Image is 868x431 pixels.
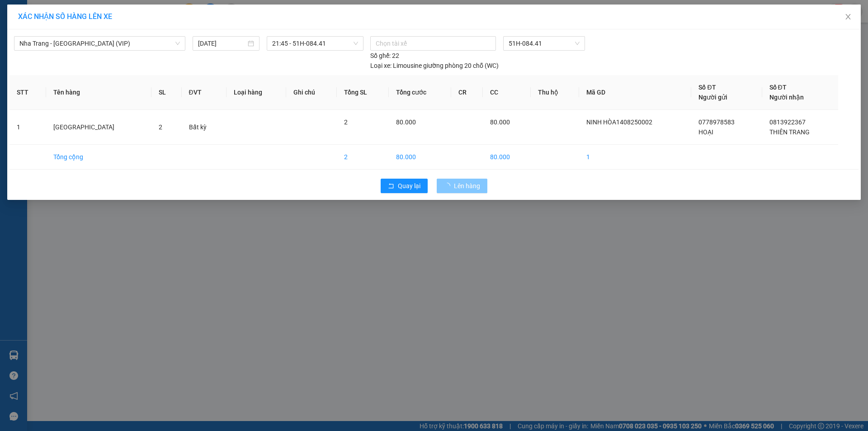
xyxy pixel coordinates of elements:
button: rollbackQuay lại [381,179,428,193]
span: close [844,13,852,20]
span: 80.000 [490,118,510,126]
span: rollback [388,183,394,190]
span: 21:45 - 51H-084.41 [272,37,358,50]
th: Ghi chú [286,75,337,110]
span: Quay lại [398,181,420,191]
button: Lên hàng [437,179,487,193]
span: Số ghế: [370,51,391,61]
th: STT [9,75,46,110]
span: 80.000 [396,118,416,126]
span: Người gửi [698,94,727,101]
span: XÁC NHẬN SỐ HÀNG LÊN XE [18,12,112,21]
span: 51H-084.41 [509,37,579,50]
td: 1 [9,110,46,145]
button: Close [835,5,861,30]
span: NINH HÒA1408250002 [586,118,652,126]
input: 14/08/2025 [198,38,246,48]
span: THIÊN TRANG [769,128,810,136]
div: Limousine giường phòng 20 chỗ (WC) [370,61,499,71]
th: Tổng cước [389,75,451,110]
td: 80.000 [483,145,531,170]
div: 22 [370,51,399,61]
th: Mã GD [579,75,691,110]
td: Tổng cộng [46,145,151,170]
td: Bất kỳ [182,110,226,145]
span: loading [444,183,454,189]
span: Loại xe: [370,61,392,71]
td: 80.000 [389,145,451,170]
th: ĐVT [182,75,226,110]
span: Nha Trang - Sài Gòn (VIP) [19,37,180,50]
span: Số ĐT [769,84,787,91]
span: Người nhận [769,94,804,101]
th: CC [483,75,531,110]
span: 2 [344,118,348,126]
span: Lên hàng [454,181,480,191]
td: [GEOGRAPHIC_DATA] [46,110,151,145]
th: Loại hàng [226,75,286,110]
span: 0813922367 [769,118,806,126]
th: Tổng SL [337,75,389,110]
td: 2 [337,145,389,170]
span: Số ĐT [698,84,716,91]
th: CR [451,75,483,110]
th: Tên hàng [46,75,151,110]
th: SL [151,75,182,110]
td: 1 [579,145,691,170]
span: 0778978583 [698,118,735,126]
span: HOẠI [698,128,713,136]
span: 2 [159,123,162,131]
th: Thu hộ [531,75,579,110]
